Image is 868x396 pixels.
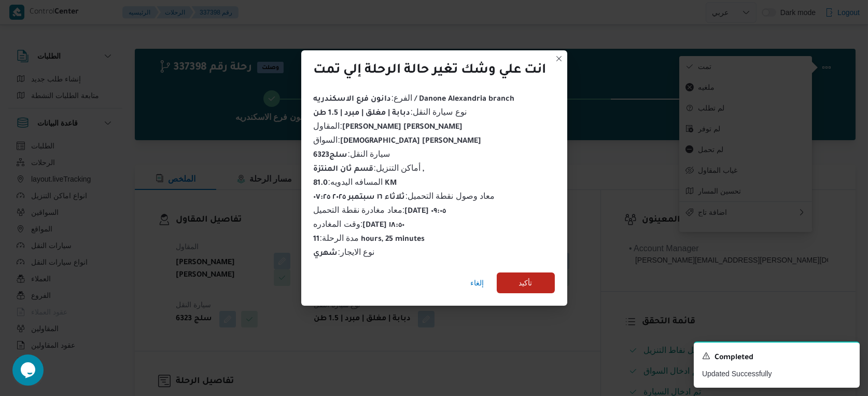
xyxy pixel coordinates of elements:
span: وقت المغادره : [314,220,405,228]
b: [DATE] ٠٩:٠٥ [404,208,446,216]
button: تأكيد [497,272,555,293]
b: 81.0 KM [314,180,397,188]
span: الفرع : [314,93,514,102]
span: سيارة النقل : [314,149,390,158]
span: معاد وصول نقطة التحميل : [314,192,495,200]
b: دانون فرع الاسكندريه / Danone Alexandria branch [314,95,514,104]
p: Updated Successfully [702,368,851,379]
b: سلج6323 [314,152,348,160]
button: Closes this modal window [553,52,565,65]
b: ثلاثاء ١٦ سبتمبر ٢٠٢٥ ٠٧:٢٥ [314,194,405,202]
span: إلغاء [471,277,484,289]
span: المقاول : [314,121,463,130]
b: [DEMOGRAPHIC_DATA] [PERSON_NAME] [340,138,481,146]
span: السواق : [314,135,481,144]
span: نوع سيارة النقل : [314,107,467,116]
span: Completed [715,352,753,364]
span: المسافه اليدويه : [314,177,397,186]
b: [DATE] ١٨:٥٠ [362,222,404,230]
span: نوع الايجار : [314,248,375,256]
span: تأكيد [519,277,533,289]
span: أماكن التنزيل : [314,163,425,172]
div: Notification [702,351,851,364]
b: 11 hours, 25 minutes [314,236,425,244]
b: دبابة | مغلق | مبرد | 1.5 طن [314,110,411,118]
b: قسم ثان المنتزة , [314,166,425,174]
b: شهري [314,250,338,258]
div: انت علي وشك تغير حالة الرحلة إلي تمت [314,63,547,79]
button: إلغاء [467,272,488,293]
iframe: chat widget [10,354,44,386]
b: [PERSON_NAME] [PERSON_NAME] [342,124,463,132]
span: معاد مغادرة نقطة التحميل : [314,206,446,214]
span: مدة الرحلة : [314,234,425,242]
